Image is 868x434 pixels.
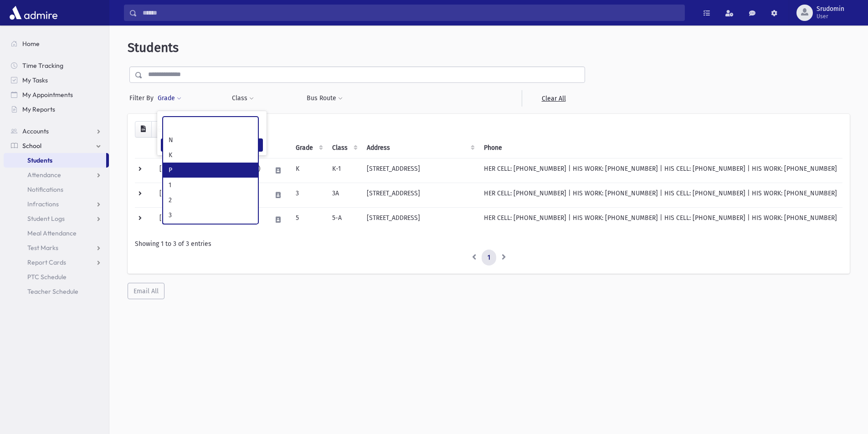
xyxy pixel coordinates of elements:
li: 2 [163,193,258,208]
a: Home [4,36,109,51]
a: School [4,138,109,153]
th: Grade: activate to sort column ascending [290,138,327,158]
li: K [163,148,258,163]
span: Students [128,40,179,55]
button: Email All [128,283,164,299]
td: [PERSON_NAME] (Kiki) [154,183,266,207]
input: Search [137,5,684,21]
td: 3 [290,183,327,207]
td: [STREET_ADDRESS] [361,207,478,232]
button: Grade [157,90,182,107]
div: Showing 1 to 3 of 3 entries [135,239,842,249]
a: Infractions [4,197,109,211]
th: Class: activate to sort column ascending [327,138,361,158]
a: Student Logs [4,211,109,226]
span: My Tasks [22,76,48,84]
li: 3 [163,208,258,223]
span: Test Marks [27,244,58,252]
li: 1 [163,178,258,193]
a: Notifications [4,182,109,197]
span: User [817,13,844,20]
td: K [290,158,327,183]
button: Class [231,90,254,107]
td: [PERSON_NAME] ([PERSON_NAME]) [154,158,266,183]
th: Address: activate to sort column ascending [361,138,478,158]
a: Accounts [4,124,109,138]
li: N [163,133,258,148]
span: Students [27,156,52,164]
span: Notifications [27,185,63,194]
img: AdmirePro [7,4,60,22]
span: Srudomin [817,5,844,13]
td: [PERSON_NAME] (Peri) [154,207,266,232]
span: Accounts [22,127,49,135]
th: Student: activate to sort column descending [154,138,266,158]
a: Test Marks [4,240,109,255]
span: My Reports [22,105,55,113]
button: Bus Route [306,90,343,107]
li: P [163,163,258,178]
span: My Appointments [22,91,73,99]
td: 5 [290,207,327,232]
a: Attendance [4,168,109,182]
a: Meal Attendance [4,226,109,240]
span: Attendance [27,171,61,179]
span: Filter By [129,93,157,103]
span: Home [22,40,40,48]
td: HER CELL: [PHONE_NUMBER] | HIS WORK: [PHONE_NUMBER] | HIS CELL: [PHONE_NUMBER] | HIS WORK: [PHONE... [478,207,842,232]
td: K-1 [327,158,361,183]
button: Filter [161,138,263,152]
td: HER CELL: [PHONE_NUMBER] | HIS WORK: [PHONE_NUMBER] | HIS CELL: [PHONE_NUMBER] | HIS WORK: [PHONE... [478,158,842,183]
a: PTC Schedule [4,270,109,284]
td: HER CELL: [PHONE_NUMBER] | HIS WORK: [PHONE_NUMBER] | HIS CELL: [PHONE_NUMBER] | HIS WORK: [PHONE... [478,183,842,207]
th: Phone [478,138,842,158]
td: 5-A [327,207,361,232]
a: Clear All [522,90,585,107]
td: [STREET_ADDRESS] [361,183,478,207]
a: Report Cards [4,255,109,270]
a: Time Tracking [4,58,109,73]
a: My Reports [4,102,109,117]
span: Meal Attendance [27,229,77,237]
span: Teacher Schedule [27,287,78,296]
span: PTC Schedule [27,273,67,281]
a: My Appointments [4,87,109,102]
a: Teacher Schedule [4,284,109,299]
span: Infractions [27,200,59,208]
button: CSV [135,121,152,138]
span: Student Logs [27,214,65,223]
a: Students [4,153,106,168]
td: [STREET_ADDRESS] [361,158,478,183]
td: 3A [327,183,361,207]
button: Print [151,121,169,138]
li: 4 [163,223,258,238]
span: Time Tracking [22,61,63,70]
a: 1 [482,250,496,266]
span: School [22,142,41,150]
a: My Tasks [4,73,109,87]
span: Report Cards [27,258,66,266]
